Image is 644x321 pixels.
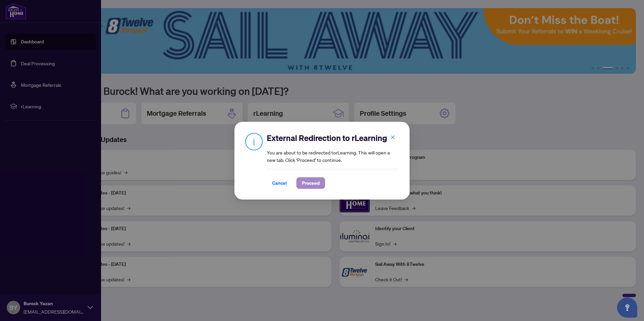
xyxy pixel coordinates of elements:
span: close [390,135,395,140]
button: Cancel [267,177,292,189]
div: You are about to be redirected to rLearning . This will open a new tab. Click ‘Proceed’ to continue. [267,133,399,189]
img: Info Icon [245,133,263,150]
button: Open asap [617,297,637,318]
span: Cancel [272,178,287,188]
button: Proceed [296,177,325,189]
span: Proceed [302,178,320,188]
h2: External Redirection to rLearning [267,133,399,143]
